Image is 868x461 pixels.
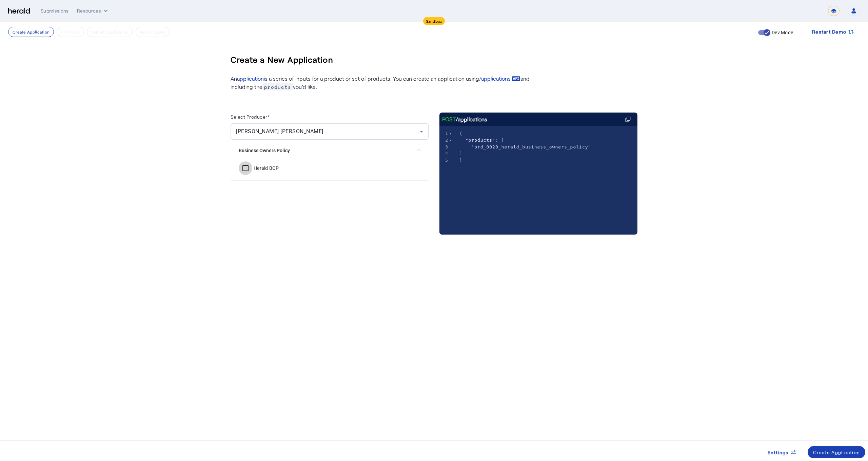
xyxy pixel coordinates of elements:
button: Settings [762,446,802,458]
img: Herald Logo [8,8,30,14]
div: Sandbox [423,17,445,25]
span: [PERSON_NAME] [PERSON_NAME] [236,128,323,135]
span: : [ [459,138,505,143]
div: Business Owners Policy [231,161,429,180]
span: POST [442,115,456,123]
label: Dev Mode [770,29,793,36]
mat-panel-title: Business Owners Policy [239,147,412,154]
mat-expansion-panel-header: Business Owners Policy [231,140,429,161]
span: Restart Demo [812,28,846,36]
button: Submit Application [87,27,133,37]
span: } [459,158,462,163]
span: "prd_0020_herald_business_owners_policy" [471,144,591,149]
span: "products" [466,138,495,143]
div: 4 [439,150,449,157]
div: Submissions [41,7,69,14]
button: Restart Demo [807,26,860,38]
div: /applications [442,115,487,123]
a: application [237,75,264,82]
div: 2 [439,137,449,144]
div: 5 [439,157,449,164]
div: Create Application [813,449,860,456]
herald-code-block: /applications [439,113,637,221]
div: 1 [439,130,449,137]
h3: Create a New Application [231,49,333,71]
label: Herald BOP [252,165,279,172]
span: ] [459,151,462,156]
a: /applications [479,75,520,83]
button: Resources dropdown menu [77,7,109,14]
span: products [262,83,293,91]
label: Select Producer* [231,114,270,120]
div: 3 [439,144,449,151]
button: Create Application [8,27,54,37]
span: Settings [768,449,789,456]
span: { [459,131,462,136]
button: Create Application [808,446,866,458]
button: Fill it Out [57,27,84,37]
button: Get A Quote [136,27,169,37]
p: An is a series of inputs for a product or set of products. You can create an application using an... [231,75,536,91]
